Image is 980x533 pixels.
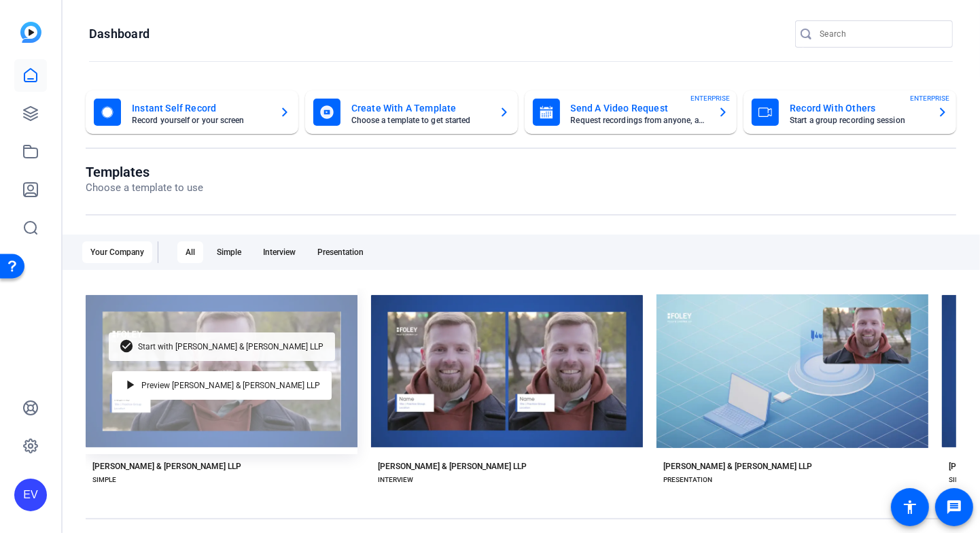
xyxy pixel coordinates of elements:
mat-card-title: Record With Others [790,100,926,116]
div: Presentation [309,241,372,263]
mat-card-title: Send A Video Request [571,100,707,116]
button: Instant Self RecordRecord yourself or your screen [86,90,298,134]
mat-icon: play_arrow [123,377,139,394]
button: Send A Video RequestRequest recordings from anyone, anywhereENTERPRISE [525,90,737,134]
mat-card-subtitle: Request recordings from anyone, anywhere [571,116,707,124]
mat-card-title: Instant Self Record [132,100,268,116]
mat-icon: message [946,499,962,515]
p: Choose a template to use [86,180,203,196]
div: Your Company [82,241,152,263]
button: Record With OthersStart a group recording sessionENTERPRISE [743,90,956,134]
span: Start with [PERSON_NAME] & [PERSON_NAME] LLP [139,343,324,351]
mat-icon: check_circle [120,339,136,355]
div: [PERSON_NAME] & [PERSON_NAME] LLP [92,461,241,472]
div: Simple [209,241,249,263]
img: blue-gradient.svg [20,22,41,43]
mat-card-subtitle: Record yourself or your screen [132,116,268,124]
div: PRESENTATION [663,475,712,485]
div: [PERSON_NAME] & [PERSON_NAME] LLP [378,461,527,472]
button: Create With A TemplateChoose a template to get started [305,90,518,134]
div: INTERVIEW [378,475,413,485]
mat-card-subtitle: Start a group recording session [790,116,926,124]
div: All [177,241,203,263]
div: Interview [255,241,304,263]
input: Search [820,26,942,42]
span: Preview [PERSON_NAME] & [PERSON_NAME] LLP [142,381,321,390]
h1: Dashboard [89,26,150,42]
div: SIMPLE [92,475,116,485]
mat-icon: accessibility [902,499,918,515]
mat-card-subtitle: Choose a template to get started [351,116,488,124]
span: ENTERPRISE [690,93,730,103]
div: SIMPLE [949,475,973,485]
div: EV [14,479,47,511]
span: ENTERPRISE [910,93,949,103]
h1: Templates [86,164,203,180]
mat-card-title: Create With A Template [351,100,488,116]
div: [PERSON_NAME] & [PERSON_NAME] LLP [663,461,812,472]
